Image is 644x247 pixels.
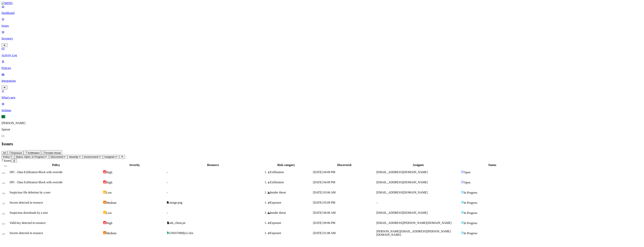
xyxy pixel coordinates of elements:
[2,115,5,118] span: EL
[313,211,336,214] span: [DATE] 06:06 AM
[2,47,642,57] a: Activity Log
[167,181,168,184] span: –
[2,89,642,99] a: What's new
[268,170,312,174] div: Exfiltration
[2,109,642,112] p: Settings
[464,201,477,204] span: In Progress
[461,163,524,167] div: Status
[2,121,642,125] p: [PERSON_NAME]
[10,221,46,224] span: Valid key detected in resource
[2,79,642,83] p: Integrations
[2,60,642,70] a: Policies
[2,102,642,112] a: Settings
[313,201,335,204] span: [DATE] 05:09 PM
[2,2,13,5] img: MIND
[69,155,78,158] span: Severity
[169,231,193,235] span: GNSS7000fjv2.xlsx
[4,165,7,167] button: Select all
[50,155,63,158] span: Discovered
[106,201,116,204] span: Medium
[2,203,5,204] button: Select row
[10,181,62,184] span: SPC - Data Exfiltration Block with override
[103,180,106,183] img: severity-high
[10,201,43,204] span: Secrets detected in resource
[464,171,470,174] span: Open
[104,155,115,158] span: Assignee
[103,170,106,173] img: severity-high
[3,152,6,154] span: All
[2,183,5,184] button: Select row
[106,211,112,214] span: Low
[268,191,312,194] div: Insider threat
[106,232,116,235] span: Medium
[103,211,106,214] img: severity-low
[2,193,5,194] button: Select row
[461,170,464,173] img: status-open
[167,170,168,174] span: –
[11,152,22,154] span: Exposure
[170,201,182,204] span: image.png
[103,191,106,194] img: severity-low
[103,163,166,167] div: Severity
[2,66,642,70] p: Policies
[464,181,470,184] span: Open
[2,223,5,224] button: Select row
[376,170,428,174] span: [EMAIL_ADDRESS][DOMAIN_NAME]
[376,230,451,236] span: [PERSON_NAME][EMAIL_ADDRESS][PERSON_NAME][DOMAIN_NAME]
[2,159,11,162] span: 7 Issues
[10,211,48,214] span: Suspicious downloads by a user
[461,201,464,204] img: status-in-progress
[461,191,464,194] img: status-in-progress
[260,163,312,167] div: Risk category
[2,30,642,47] a: Inventory
[84,155,98,158] span: Environment
[313,191,336,194] span: [DATE] 03:06 AM
[2,54,642,57] p: Activity Log
[106,221,112,225] span: High
[268,181,312,184] div: Exfiltration
[3,155,10,158] span: Policy
[103,201,106,204] img: severity-medium
[313,231,336,235] span: [DATE] 01:08 AM
[2,5,642,15] a: Dashboard
[10,191,50,194] span: Suspicious file deletions by a user
[268,201,312,204] div: Exposure
[106,181,112,184] span: High
[28,152,40,154] span: Exfiltration
[461,221,464,224] img: status-in-progress
[103,221,106,224] img: severity-high
[103,231,106,234] img: severity-medium
[2,96,642,99] p: What's new
[313,221,335,224] span: [DATE] 09:06 PM
[2,213,5,214] button: Select row
[167,163,259,167] div: Resource
[313,181,335,184] span: [DATE] 04:09 PM
[464,221,477,225] span: In Progress
[2,24,642,27] p: Issues
[2,11,642,15] p: Dashboard
[313,170,335,174] span: [DATE] 04:09 PM
[2,233,5,235] button: Select row
[376,211,428,214] span: [EMAIL_ADDRESS][DOMAIN_NAME]
[464,232,477,235] span: In Progress
[10,170,62,174] span: SPC - Data Exfiltration Block with override
[2,73,642,89] a: Integrations
[461,231,464,234] img: status-in-progress
[461,211,464,214] img: status-in-progress
[2,37,642,40] p: Inventory
[46,152,61,154] span: Insider threat
[167,191,168,194] span: –
[2,173,5,174] button: Select row
[376,163,460,167] div: Assignee
[170,221,186,224] span: aln_client.jar
[376,221,451,224] span: [EMAIL_ADDRESS][PERSON_NAME][DOMAIN_NAME]
[10,163,102,167] div: Policy
[464,211,477,214] span: In Progress
[2,128,642,131] p: Spirent
[461,180,464,183] img: status-open
[167,211,168,214] span: –
[16,155,44,158] span: Status: Open, In Progress
[106,171,112,174] span: High
[2,18,642,27] a: Issues
[106,191,112,194] span: Low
